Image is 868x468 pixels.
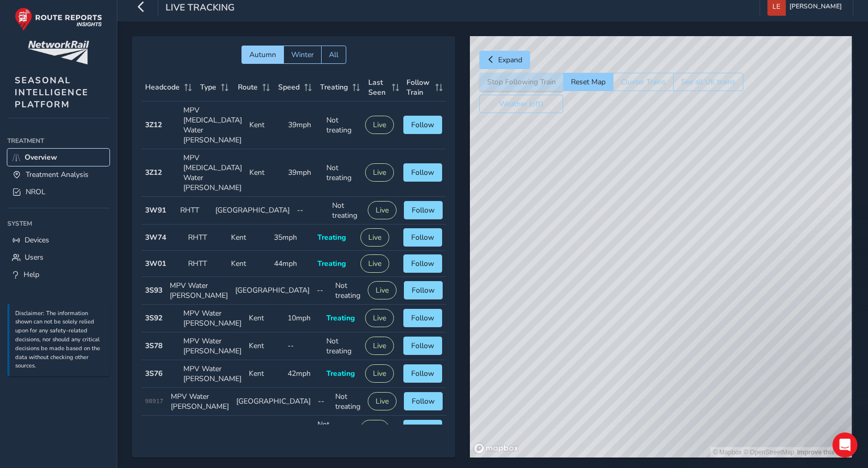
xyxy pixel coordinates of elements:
[404,281,443,299] button: Follow
[403,163,442,182] button: Follow
[7,133,109,149] div: Treatment
[180,102,246,149] td: MPV [MEDICAL_DATA] Water [PERSON_NAME]
[403,364,442,383] button: Follow
[15,74,89,110] span: SEASONAL INTELLIGENCE PLATFORM
[411,120,434,130] span: Follow
[404,392,443,410] button: Follow
[326,369,355,378] span: Treating
[412,205,435,215] span: Follow
[673,73,743,91] button: See all UK trains
[360,420,389,438] button: Live
[24,270,39,280] span: Help
[360,228,389,247] button: Live
[249,50,276,60] span: Autumn
[403,337,442,355] button: Follow
[613,73,673,91] button: Cluster Trains
[180,305,245,332] td: MPV Water [PERSON_NAME]
[227,225,270,251] td: Kent
[284,149,323,197] td: 39mph
[479,51,530,69] button: Expand
[145,259,166,269] strong: 3W01
[412,285,435,295] span: Follow
[26,187,46,197] span: NROL
[411,424,434,434] span: Follow
[411,313,434,323] span: Follow
[7,216,109,231] div: System
[411,369,434,378] span: Follow
[270,251,313,277] td: 44mph
[329,50,338,60] span: All
[246,102,284,149] td: Kent
[563,73,613,91] button: Reset Map
[365,163,394,182] button: Live
[166,1,235,16] span: Live Tracking
[184,225,227,251] td: RHTT
[145,313,162,323] strong: 3S92
[7,166,109,183] a: Treatment Analysis
[25,152,57,162] span: Overview
[332,388,364,416] td: Not treating
[166,277,232,305] td: MPV Water [PERSON_NAME]
[15,309,104,371] p: Disclaimer: The information shown can not be solely relied upon for any safety-related decisions,...
[167,388,233,416] td: MPV Water [PERSON_NAME]
[15,7,102,31] img: rr logo
[365,116,394,134] button: Live
[321,46,346,64] button: All
[406,77,432,97] span: Follow Train
[233,388,314,416] td: [GEOGRAPHIC_DATA]
[278,82,300,92] span: Speed
[317,259,346,269] span: Treating
[403,254,442,273] button: Follow
[7,149,109,166] a: Overview
[145,341,162,351] strong: 3S78
[238,82,258,92] span: Route
[411,341,434,351] span: Follow
[293,197,328,225] td: --
[145,120,162,130] strong: 3Z12
[314,416,357,443] td: Not treating
[180,360,245,388] td: MPV Water [PERSON_NAME]
[7,266,109,283] a: Help
[145,168,162,177] strong: 3Z12
[284,102,323,149] td: 39mph
[177,197,212,225] td: RHTT
[411,168,434,177] span: Follow
[498,55,522,65] span: Expand
[368,77,388,97] span: Last Seen
[368,392,397,410] button: Live
[25,235,49,245] span: Devices
[25,252,43,262] span: Users
[326,313,355,323] span: Treating
[227,416,270,443] td: Kent
[7,183,109,200] a: NROL
[212,197,293,225] td: [GEOGRAPHIC_DATA]
[145,205,166,215] strong: 3W91
[245,360,284,388] td: Kent
[365,309,394,327] button: Live
[7,249,109,266] a: Users
[180,332,245,360] td: MPV Water [PERSON_NAME]
[403,228,442,247] button: Follow
[200,82,216,92] span: Type
[313,277,332,305] td: --
[832,432,858,458] iframe: Intercom live chat
[184,251,227,277] td: RHTT
[227,251,270,277] td: Kent
[368,201,397,219] button: Live
[317,232,346,242] span: Treating
[284,360,323,388] td: 42mph
[270,416,313,443] td: --
[145,369,162,378] strong: 3S76
[332,277,364,305] td: Not treating
[403,116,442,134] button: Follow
[323,332,361,360] td: Not treating
[403,309,442,327] button: Follow
[314,388,332,416] td: --
[365,364,394,383] button: Live
[232,277,313,305] td: [GEOGRAPHIC_DATA]
[145,285,162,295] strong: 3S93
[270,225,313,251] td: 35mph
[180,149,246,197] td: MPV [MEDICAL_DATA] Water [PERSON_NAME]
[328,197,364,225] td: Not treating
[368,281,397,299] button: Live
